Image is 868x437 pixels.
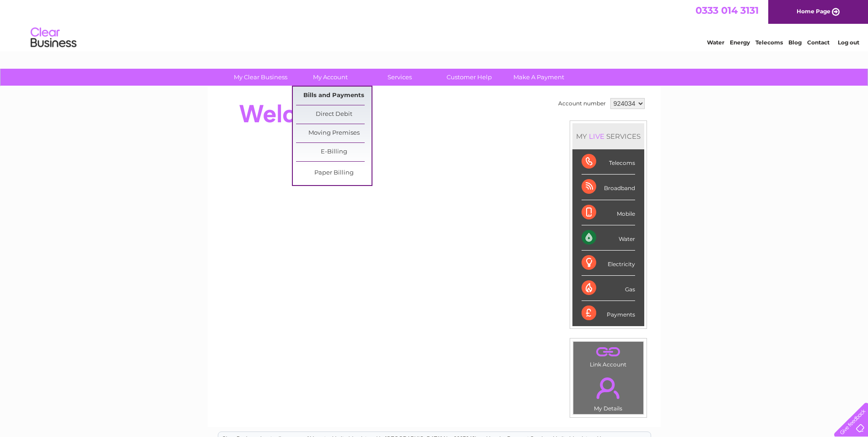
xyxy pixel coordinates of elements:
[296,143,372,161] a: E-Billing
[296,105,372,124] a: Direct Debit
[30,24,77,52] img: logo.png
[296,87,372,105] a: Bills and Payments
[582,276,635,301] div: Gas
[223,69,298,86] a: My Clear Business
[755,39,783,46] a: Telecoms
[788,39,802,46] a: Blog
[431,69,507,86] a: Customer Help
[838,39,859,46] a: Log out
[807,39,830,46] a: Contact
[292,69,368,86] a: My Account
[582,149,635,175] div: Telecoms
[572,123,644,149] div: MY SERVICES
[582,225,635,251] div: Water
[296,124,372,142] a: Moving Premises
[582,301,635,326] div: Payments
[695,5,759,16] a: 0333 014 3131
[576,344,641,360] a: .
[218,5,651,44] div: Clear Business is a trading name of Verastar Limited (registered in [GEOGRAPHIC_DATA] No. 3667643...
[362,69,437,86] a: Services
[707,39,724,46] a: Water
[573,341,644,370] td: Link Account
[582,200,635,225] div: Mobile
[576,372,641,404] a: .
[556,96,608,111] td: Account number
[296,164,372,182] a: Paper Billing
[582,175,635,200] div: Broadband
[573,370,644,415] td: My Details
[587,132,606,141] div: LIVE
[730,39,750,46] a: Energy
[582,251,635,276] div: Electricity
[501,69,577,86] a: Make A Payment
